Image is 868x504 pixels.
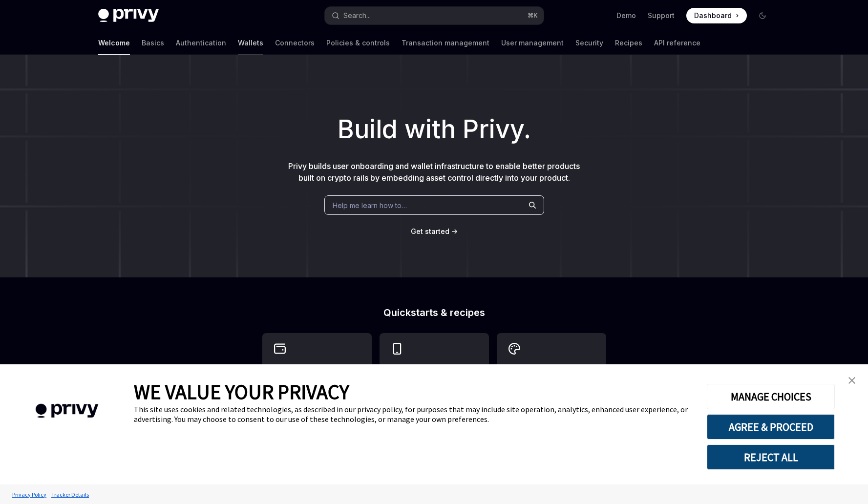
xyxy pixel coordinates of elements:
[686,8,747,23] a: Dashboard
[848,377,855,384] img: close banner
[134,379,349,404] span: WE VALUE YOUR PRIVACY
[707,444,835,470] button: REJECT ALL
[98,31,130,55] a: Welcome
[575,31,603,55] a: Security
[15,390,119,432] img: company logo
[16,110,852,148] h1: Build with Privy.
[654,31,700,55] a: API reference
[707,384,835,409] button: MANAGE CHOICES
[98,9,159,22] img: dark logo
[842,371,862,390] a: close banner
[142,31,164,55] a: Basics
[616,11,636,21] a: Demo
[501,31,564,55] a: User management
[134,404,692,424] div: This site uses cookies and related technologies, as described in our privacy policy, for purposes...
[411,227,449,236] a: Get started
[333,200,407,210] span: Help me learn how to…
[615,31,642,55] a: Recipes
[275,31,315,55] a: Connectors
[176,31,226,55] a: Authentication
[755,8,770,23] button: Toggle dark mode
[707,414,835,440] button: AGREE & PROCEED
[411,227,449,235] span: Get started
[694,11,732,21] span: Dashboard
[528,12,538,20] span: ⌘ K
[325,7,544,24] button: Open search
[648,11,675,21] a: Support
[326,31,390,55] a: Policies & controls
[49,486,91,503] a: Tracker Details
[402,31,489,55] a: Transaction management
[262,308,606,317] h2: Quickstarts & recipes
[10,486,49,503] a: Privacy Policy
[497,333,606,433] a: **** *****Whitelabel login, wallets, and user management with your own UI and branding.
[238,31,263,55] a: Wallets
[343,10,371,21] div: Search...
[380,333,489,433] a: **** **** **** ***Use the React Native SDK to build a mobile app on Solana.
[288,161,580,183] span: Privy builds user onboarding and wallet infrastructure to enable better products built on crypto ...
